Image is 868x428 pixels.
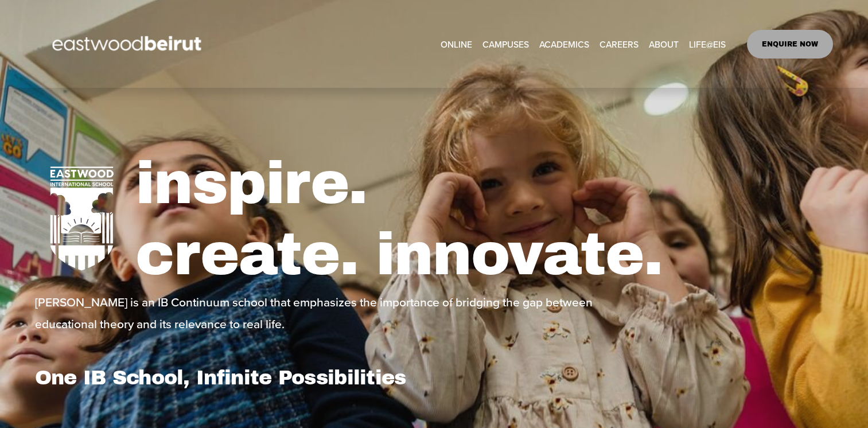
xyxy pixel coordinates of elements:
p: [PERSON_NAME] is an IB Continuum school that emphasizes the importance of bridging the gap betwee... [35,291,599,335]
a: folder dropdown [649,35,679,53]
a: folder dropdown [482,35,529,53]
a: folder dropdown [539,35,589,53]
h1: inspire. create. innovate. [135,149,834,290]
img: EastwoodIS Global Site [35,15,222,73]
a: ENQUIRE NOW [747,30,834,59]
a: ONLINE [441,35,472,53]
a: CAREERS [600,35,639,53]
span: CAMPUSES [482,36,529,52]
h1: One IB School, Infinite Possibilities [35,365,431,390]
span: ACADEMICS [539,36,589,52]
a: folder dropdown [689,35,726,53]
span: ABOUT [649,36,679,52]
span: LIFE@EIS [689,36,726,52]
